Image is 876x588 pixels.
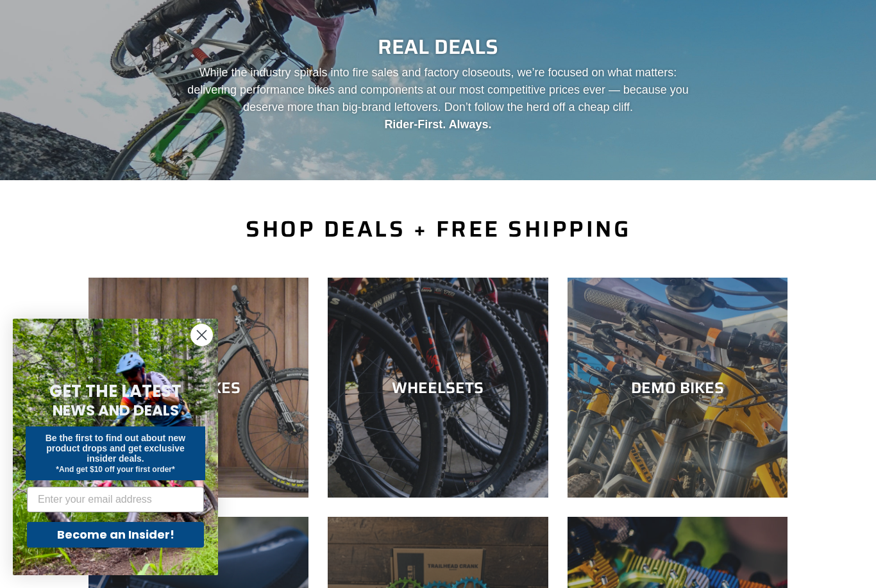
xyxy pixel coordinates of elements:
span: *And get $10 off your first order* [56,465,174,474]
input: Enter your email address [27,487,204,512]
h2: SHOP DEALS + FREE SHIPPING [88,215,788,242]
span: NEWS AND DEALS [53,400,179,421]
div: WHEELSETS [328,378,548,397]
a: WHEELSETS [328,278,548,498]
a: DEMO BIKES [568,278,788,498]
button: Close dialog [190,324,213,346]
span: GET THE LATEST [49,380,181,403]
span: Be the first to find out about new product drops and get exclusive insider deals. [46,433,186,464]
strong: Rider-First. Always. [384,118,491,131]
div: DEMO BIKES [568,378,788,397]
h2: REAL DEALS [88,35,788,59]
a: NEW BIKES [88,278,308,498]
button: Become an Insider! [27,522,204,548]
p: While the industry spirals into fire sales and factory closeouts, we’re focused on what matters: ... [176,64,700,133]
